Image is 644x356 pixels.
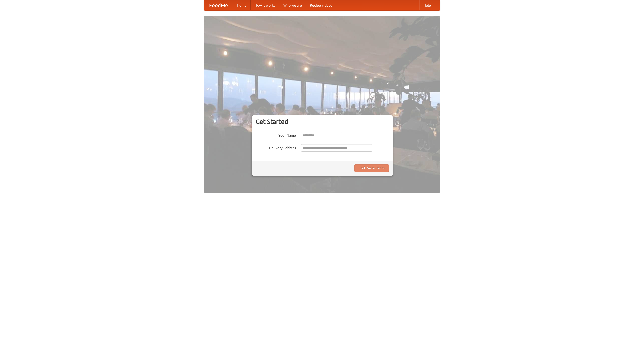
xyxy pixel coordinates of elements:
label: Delivery Address [256,144,296,150]
a: How it works [251,0,279,10]
label: Your Name [256,132,296,138]
a: FoodMe [204,0,233,10]
a: Help [419,0,435,10]
h3: Get Started [256,118,389,125]
a: Recipe videos [306,0,336,10]
button: Find Restaurants! [354,164,389,172]
a: Home [233,0,251,10]
a: Who we are [279,0,306,10]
